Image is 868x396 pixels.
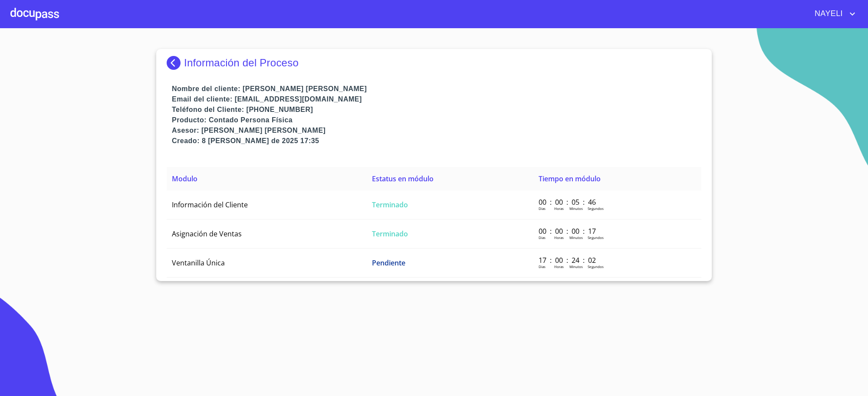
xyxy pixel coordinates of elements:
[372,258,405,268] span: Pendiente
[172,136,701,146] p: Creado: 8 [PERSON_NAME] de 2025 17:35
[372,229,408,239] span: Terminado
[172,84,701,94] p: Nombre del cliente: [PERSON_NAME] [PERSON_NAME]
[539,255,597,265] p: 17 : 00 : 24 : 02
[167,56,184,70] img: Docupass spot blue
[372,174,434,183] span: Estatus en módulo
[372,200,408,209] span: Terminado
[588,206,604,211] p: Segundos
[588,264,604,269] p: Segundos
[588,235,604,240] p: Segundos
[569,206,583,211] p: Minutos
[539,264,546,269] p: Dias
[569,235,583,240] p: Minutos
[172,115,701,125] p: Producto: Contado Persona Física
[554,206,564,211] p: Horas
[539,235,546,240] p: Dias
[539,197,597,207] p: 00 : 00 : 05 : 46
[172,229,242,239] span: Asignación de Ventas
[808,7,858,21] button: account of current user
[184,57,299,69] p: Información del Proceso
[569,264,583,269] p: Minutos
[539,226,597,236] p: 00 : 00 : 00 : 17
[172,125,701,136] p: Asesor: [PERSON_NAME] [PERSON_NAME]
[172,105,701,115] p: Teléfono del Cliente: [PHONE_NUMBER]
[172,200,248,209] span: Información del Cliente
[172,94,701,105] p: Email del cliente: [EMAIL_ADDRESS][DOMAIN_NAME]
[172,174,197,183] span: Modulo
[808,7,847,21] span: NAYELI
[167,56,701,70] div: Información del Proceso
[554,235,564,240] p: Horas
[172,258,225,268] span: Ventanilla Única
[554,264,564,269] p: Horas
[539,174,601,183] span: Tiempo en módulo
[539,206,546,211] p: Dias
